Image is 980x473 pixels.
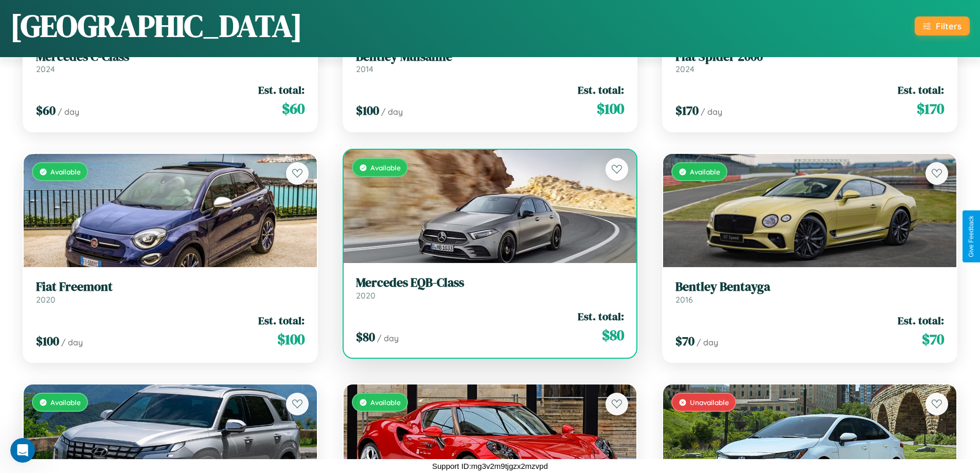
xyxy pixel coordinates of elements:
[675,332,694,349] span: $ 70
[690,398,729,407] span: Unavailable
[675,49,944,64] h3: Fiat Spider 2000
[675,102,699,119] span: $ 170
[578,82,624,97] span: Est. total:
[36,332,59,349] span: $ 100
[356,328,375,345] span: $ 80
[597,98,624,119] span: $ 100
[50,398,81,407] span: Available
[277,329,305,349] span: $ 100
[578,309,624,324] span: Est. total:
[675,279,944,294] h3: Bentley Bentayga
[690,167,720,176] span: Available
[370,398,401,407] span: Available
[377,333,399,343] span: / day
[917,98,944,119] span: $ 170
[922,329,944,349] span: $ 70
[936,21,961,31] div: Filters
[58,107,79,117] span: / day
[701,107,722,117] span: / day
[36,64,55,74] span: 2024
[356,290,376,301] span: 2020
[50,167,81,176] span: Available
[898,313,944,328] span: Est. total:
[356,64,373,74] span: 2014
[356,49,625,64] h3: Bentley Mulsanne
[356,49,625,75] a: Bentley Mulsanne2014
[356,275,625,290] h3: Mercedes EQB-Class
[432,459,548,473] p: Support ID: mg3v2m9tjgzx2mzvpd
[36,279,305,305] a: Fiat Freemont2020
[36,294,56,305] span: 2020
[602,325,624,345] span: $ 80
[356,275,625,301] a: Mercedes EQB-Class2020
[697,337,718,347] span: / day
[61,337,83,347] span: / day
[370,163,401,172] span: Available
[10,438,35,463] iframe: Intercom live chat
[282,98,305,119] span: $ 60
[915,16,970,36] button: Filters
[675,64,694,74] span: 2024
[36,102,56,119] span: $ 60
[675,279,944,305] a: Bentley Bentayga2016
[258,82,305,97] span: Est. total:
[10,5,302,47] h1: [GEOGRAPHIC_DATA]
[36,279,305,294] h3: Fiat Freemont
[675,49,944,75] a: Fiat Spider 20002024
[36,49,305,64] h3: Mercedes C-Class
[968,216,975,257] div: Give Feedback
[898,82,944,97] span: Est. total:
[381,107,403,117] span: / day
[356,102,379,119] span: $ 100
[675,294,693,305] span: 2016
[258,313,305,328] span: Est. total:
[36,49,305,75] a: Mercedes C-Class2024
